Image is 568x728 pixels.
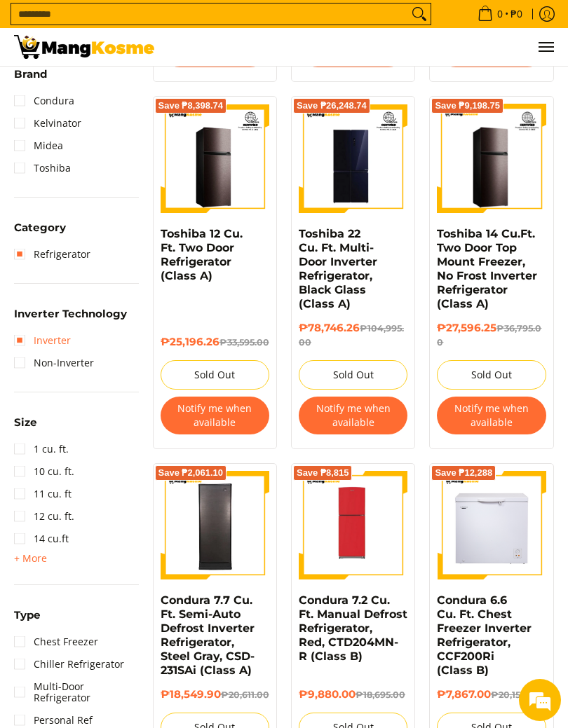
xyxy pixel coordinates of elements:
[473,6,527,22] span: •
[437,471,546,579] img: Condura 6.6 Cu. Ft. Chest Freezer Inverter Refrigerator, CCF200Ri (Class B)
[14,222,66,243] summary: Open
[14,243,90,266] a: Refrigerator
[14,528,69,550] a: 14 cu.ft
[299,471,407,579] img: Condura 7.2 Cu. Ft. Manual Defrost Refrigerator, Red, CTD204MN-R (Class B)
[14,135,63,157] a: Midea
[437,593,532,677] a: Condura 6.6 Cu. Ft. Chest Freezer Inverter Refrigerator, CCF200Ri (Class B)
[437,360,546,390] button: Sold Out
[14,112,81,135] a: Kelvinator
[437,688,546,702] h6: ₱7,867.00
[14,157,71,179] a: Toshiba
[14,308,127,329] summary: Open
[437,227,537,310] a: Toshiba 14 Cu.Ft. Two Door Top Mount Freezer, No Frost Inverter Refrigerator (Class A)
[14,675,139,709] a: Multi-Door Refrigerator
[437,322,546,350] h6: ₱27,596.25
[297,102,367,110] span: Save ₱26,248.74
[161,336,269,350] h6: ₱25,196.26
[14,329,71,352] a: Inverter
[14,69,47,79] span: Brand
[14,610,41,620] span: Type
[299,397,407,434] button: Notify me when available
[14,352,94,374] a: Non-Inverter
[14,553,47,564] span: + More
[435,102,500,110] span: Save ₱9,198.75
[14,438,69,460] a: 1 cu. ft.
[14,35,154,59] img: Bodega Sale Refrigerator l Mang Kosme: Home Appliances Warehouse Sale Refrigerator | Page 2
[299,104,407,212] img: Toshiba 22 Cu. Ft. Multi-Door Inverter Refrigerator, Black Glass (Class A)
[437,397,546,434] button: Notify me when available
[299,688,407,702] h6: ₱9,880.00
[14,550,47,567] summary: Open
[230,7,264,41] div: Minimize live chat window
[14,308,127,319] span: Inverter Technology
[408,4,431,25] button: Search
[14,460,74,483] a: 10 cu. ft.
[537,28,554,66] button: Menu
[435,469,492,477] span: Save ₱12,288
[14,631,98,653] a: Chest Freezer
[437,104,546,212] img: Toshiba 14 Cu.Ft. Two Door Top Mount Freezer, No Frost Inverter Refrigerator (Class A)
[299,227,377,310] a: Toshiba 22 Cu. Ft. Multi-Door Inverter Refrigerator, Black Glass (Class A)
[205,432,255,451] em: Submit
[73,78,236,97] div: Leave a message
[14,483,72,505] a: 11 cu. ft
[14,90,74,112] a: Condura
[299,360,407,390] button: Sold Out
[158,102,224,110] span: Save ₱8,398.74
[168,28,554,66] nav: Main Menu
[161,227,243,282] a: Toshiba 12 Cu. Ft. Two Door Refrigerator (Class A)
[161,688,269,702] h6: ₱18,549.90
[7,383,267,432] textarea: Type your message and click 'Submit'
[14,653,124,675] a: Chiller Refrigerator
[14,417,37,427] span: Size
[161,360,269,390] button: Sold Out
[299,323,404,348] del: ₱104,995.00
[299,322,407,350] h6: ₱78,746.26
[495,9,505,19] span: 0
[29,177,245,318] span: We are offline. Please leave us a message.
[161,472,269,578] img: condura-semi-auto-frost-inverter-refrigerator-7.7-cubic-feet-closed-door-right-side-view-mang-kosme
[168,28,554,66] ul: Customer Navigation
[161,104,269,212] img: Toshiba 12 Cu. Ft. Two Door Refrigerator (Class A)
[158,469,224,477] span: Save ₱2,061.10
[14,222,66,233] span: Category
[14,505,74,528] a: 12 cu. ft.
[221,689,269,700] del: ₱20,611.00
[356,689,405,700] del: ₱18,695.00
[14,610,41,631] summary: Open
[491,689,540,700] del: ₱20,155.00
[297,469,349,477] span: Save ₱8,815
[161,397,269,434] button: Notify me when available
[299,593,407,663] a: Condura 7.2 Cu. Ft. Manual Defrost Refrigerator, Red, CTD204MN-R (Class B)
[14,417,37,438] summary: Open
[437,323,541,348] del: ₱36,795.00
[14,69,47,90] summary: Open
[161,593,255,677] a: Condura 7.7 Cu. Ft. Semi-Auto Defrost Inverter Refrigerator, Steel Gray, CSD-231SAi (Class A)
[508,9,525,19] span: ₱0
[219,337,269,348] del: ₱33,595.00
